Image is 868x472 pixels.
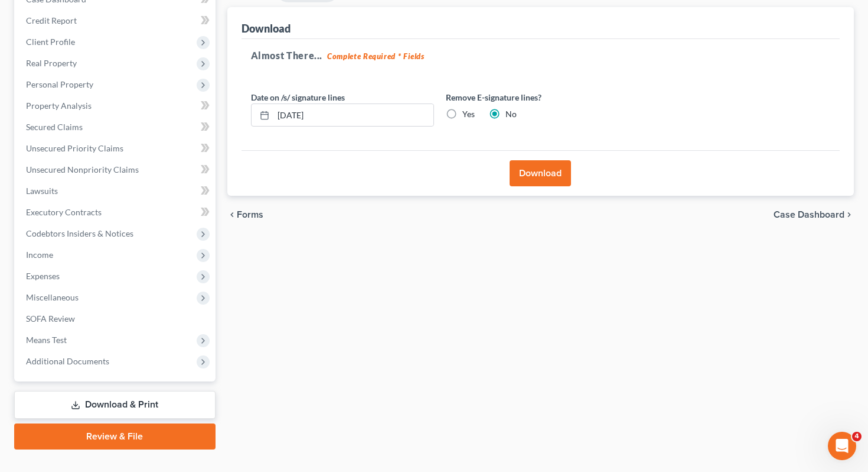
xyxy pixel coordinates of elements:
a: Unsecured Nonpriority Claims [17,159,216,180]
span: Miscellaneous [26,292,79,302]
a: Property Analysis [17,95,216,117]
span: SOFA Review [26,313,75,324]
strong: Complete Required * Fields [327,51,425,61]
h5: Almost There... [251,49,831,63]
a: Case Dashboard chevron_right [774,210,854,219]
span: Means Test [26,335,67,345]
span: Property Analysis [26,101,92,111]
span: Income [26,250,53,260]
input: MM/DD/YYYY [273,104,433,127]
label: Remove E-signature lines? [446,91,629,104]
a: SOFA Review [17,308,216,329]
button: Download [510,160,571,186]
span: Credit Report [26,15,77,25]
a: Executory Contracts [17,202,216,223]
span: Lawsuits [26,186,58,196]
a: Credit Report [17,10,216,31]
span: Client Profile [26,37,75,47]
span: Real Property [26,58,77,68]
a: Review & File [14,423,216,450]
div: Download [242,21,291,35]
span: Codebtors Insiders & Notices [26,228,133,238]
span: Unsecured Nonpriority Claims [26,164,139,174]
label: Date on /s/ signature lines [251,91,345,104]
span: Executory Contracts [26,207,102,217]
i: chevron_right [844,210,854,219]
span: 4 [852,432,862,441]
a: Lawsuits [17,180,216,202]
span: Secured Claims [26,122,83,132]
a: Unsecured Priority Claims [17,138,216,159]
span: Personal Property [26,79,93,89]
span: Forms [237,210,263,219]
span: Expenses [26,271,60,281]
a: Download & Print [14,391,216,419]
button: chevron_left Forms [227,210,279,219]
span: Case Dashboard [774,210,844,219]
span: Additional Documents [26,356,109,366]
i: chevron_left [227,210,237,219]
label: No [505,108,517,120]
label: Yes [462,108,475,120]
iframe: Intercom live chat [828,432,856,460]
a: Secured Claims [17,117,216,138]
span: Unsecured Priority Claims [26,143,123,153]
